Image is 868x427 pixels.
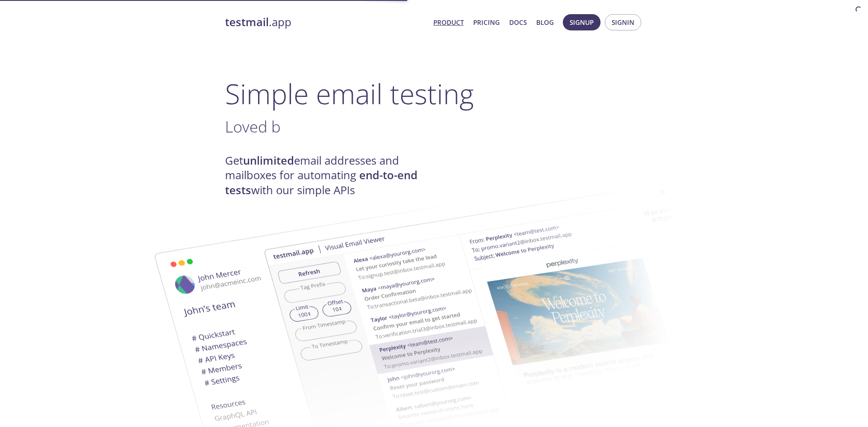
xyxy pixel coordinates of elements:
[225,15,426,30] a: testmail.app
[225,153,434,198] h4: Get email addresses and mailboxes for automating with our simple APIs
[225,77,643,110] h1: Simple email testing
[563,14,601,30] button: Signup
[509,17,527,28] a: Docs
[225,15,269,30] strong: testmail
[225,168,417,197] strong: end-to-end tests
[612,17,634,28] span: Signin
[433,17,464,28] a: Product
[536,17,554,28] a: Blog
[225,116,281,137] span: Loved b
[473,17,500,28] a: Pricing
[570,17,594,28] span: Signup
[243,153,294,168] strong: unlimited
[605,14,641,30] button: Signin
